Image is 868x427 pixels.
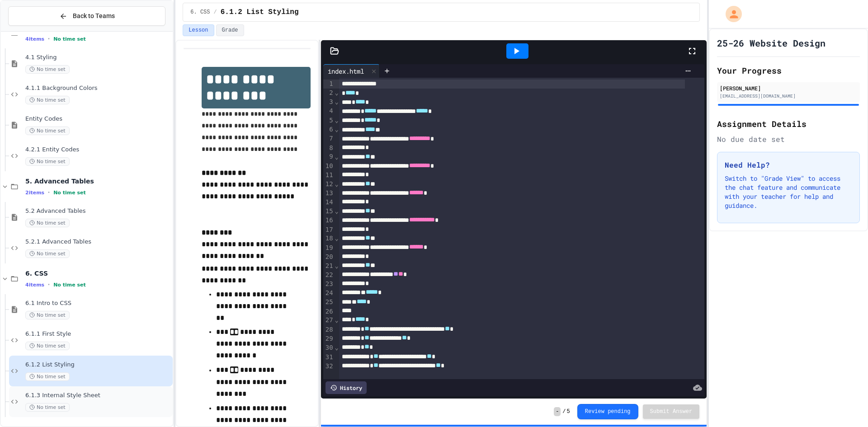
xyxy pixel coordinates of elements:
div: 31 [323,353,335,362]
button: Grade [216,24,244,36]
span: Fold line [335,98,339,105]
div: 21 [323,262,335,271]
div: [PERSON_NAME] [720,84,857,92]
span: • [48,281,50,288]
span: Back to Teams [73,11,115,21]
div: 13 [323,189,335,198]
span: Fold line [335,316,339,324]
div: 16 [323,216,335,225]
div: 25 [323,298,335,307]
div: index.html [323,64,380,78]
div: 22 [323,271,335,280]
span: No time set [25,96,70,104]
div: My Account [716,4,744,24]
div: 18 [323,234,335,243]
span: - [554,407,561,416]
div: 10 [323,162,335,171]
div: 3 [323,98,335,107]
button: Lesson [183,24,214,36]
span: No time set [25,342,70,350]
span: No time set [25,311,70,319]
span: No time set [25,372,70,381]
span: 4.1 Styling [25,54,171,61]
span: No time set [25,65,70,74]
h3: Need Help? [725,160,852,170]
span: 6.1.3 Internal Style Sheet [25,392,171,399]
div: 17 [323,225,335,235]
span: 6.1.2 List Styling [25,361,171,369]
div: 30 [323,343,335,352]
div: 20 [323,253,335,262]
span: / [214,9,217,16]
span: 4.1.1 Background Colors [25,84,171,92]
span: Fold line [335,89,339,96]
div: [EMAIL_ADDRESS][DOMAIN_NAME] [720,93,857,99]
div: 8 [323,144,335,153]
span: No time set [25,127,70,135]
div: 26 [323,307,335,316]
span: Fold line [335,235,339,242]
span: No time set [25,157,70,166]
div: History [325,381,367,394]
div: 24 [323,289,335,298]
span: 6.1.2 List Styling [221,7,299,18]
button: Submit Answer [643,404,700,419]
span: No time set [53,282,86,288]
span: No time set [53,36,86,42]
span: Fold line [335,153,339,160]
div: 23 [323,280,335,289]
span: 5 [567,408,570,415]
div: 4 [323,107,335,116]
div: 5 [323,116,335,125]
div: 32 [323,362,335,371]
span: Fold line [335,344,339,351]
span: Entity Codes [25,115,171,123]
span: No time set [25,403,70,412]
span: 5.2 Advanced Tables [25,207,171,215]
h2: Assignment Details [717,117,860,130]
span: 6.1 Intro to CSS [25,300,171,307]
div: 11 [323,171,335,180]
div: 2 [323,89,335,98]
div: 27 [323,316,335,325]
div: 7 [323,134,335,143]
span: 6. CSS [25,269,171,277]
h1: 25-26 Website Design [717,37,826,49]
button: Back to Teams [8,6,165,26]
span: 4 items [25,282,44,288]
div: No due date set [717,134,860,145]
span: • [48,35,50,42]
span: 5.2.1 Advanced Tables [25,238,171,246]
span: No time set [25,249,70,258]
span: 6.1.1 First Style [25,330,171,338]
span: 5. Advanced Tables [25,177,171,185]
span: Fold line [335,207,339,215]
span: 4 items [25,36,44,42]
span: Fold line [335,180,339,188]
div: 29 [323,334,335,343]
div: 6 [323,125,335,134]
span: No time set [53,190,86,196]
span: 6. CSS [190,9,210,16]
div: 19 [323,244,335,253]
div: 14 [323,198,335,207]
div: 15 [323,207,335,216]
button: Review pending [577,404,638,419]
span: / [562,408,566,415]
span: Fold line [335,126,339,133]
div: 12 [323,180,335,189]
div: 9 [323,152,335,161]
p: Switch to "Grade View" to access the chat feature and communicate with your teacher for help and ... [725,174,852,210]
span: • [48,189,50,196]
h2: Your Progress [717,64,860,77]
span: No time set [25,219,70,227]
div: 28 [323,325,335,334]
span: Fold line [335,262,339,269]
span: Fold line [335,117,339,124]
span: 2 items [25,190,44,196]
div: 1 [323,80,335,89]
div: index.html [323,66,368,76]
span: Submit Answer [650,408,693,415]
span: 4.2.1 Entity Codes [25,146,171,154]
